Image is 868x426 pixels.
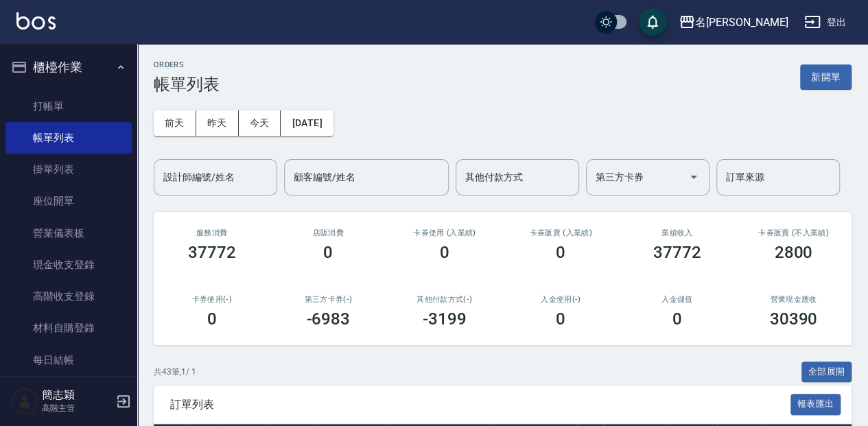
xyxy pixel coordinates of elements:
a: 現金收支登錄 [5,249,132,281]
h3: 0 [207,309,217,329]
button: 前天 [154,110,196,136]
a: 每日結帳 [5,344,132,376]
h2: 其他付款方式(-) [403,295,486,304]
a: 報表匯出 [790,397,841,410]
a: 新開單 [800,70,852,83]
h3: 0 [556,309,565,329]
h3: 0 [323,243,333,262]
h3: -6983 [306,309,350,329]
button: 櫃檯作業 [5,49,132,85]
a: 座位開單 [5,185,132,217]
h2: 業績收入 [635,228,719,237]
h2: 卡券販賣 (入業績) [519,228,603,237]
div: 名[PERSON_NAME] [695,14,788,31]
a: 營業儀表板 [5,217,132,249]
h3: 帳單列表 [154,75,220,94]
h2: 卡券使用 (入業績) [403,228,486,237]
button: 名[PERSON_NAME] [673,8,793,36]
h2: 店販消費 [287,228,371,237]
button: 登出 [799,10,852,35]
button: 今天 [239,110,281,136]
h5: 簡志穎 [42,388,112,402]
img: Logo [16,12,56,29]
h2: 卡券使用(-) [170,295,254,304]
button: 新開單 [800,64,852,90]
h3: -3199 [423,309,467,329]
h3: 37772 [188,243,236,262]
h2: ORDERS [154,60,220,69]
button: 報表匯出 [790,394,841,415]
p: 共 43 筆, 1 / 1 [154,366,196,378]
button: [DATE] [281,110,333,136]
a: 高階收支登錄 [5,281,132,312]
a: 掛單列表 [5,154,132,185]
img: Person [11,388,38,415]
button: 昨天 [196,110,239,136]
button: 全部展開 [801,362,852,383]
a: 帳單列表 [5,122,132,154]
h2: 第三方卡券(-) [287,295,371,304]
h3: 0 [556,243,565,262]
a: 打帳單 [5,91,132,122]
p: 高階主管 [42,402,112,414]
h3: 30390 [769,309,817,329]
button: save [639,8,666,36]
h3: 2800 [774,243,812,262]
h2: 營業現金應收 [752,295,836,304]
a: 排班表 [5,376,132,407]
h3: 37772 [653,243,701,262]
h3: 0 [440,243,449,262]
a: 材料自購登錄 [5,312,132,344]
h2: 卡券販賣 (不入業績) [752,228,836,237]
h3: 0 [672,309,682,329]
h2: 入金使用(-) [519,295,603,304]
h3: 服務消費 [170,228,254,237]
button: Open [683,166,705,188]
h2: 入金儲值 [635,295,719,304]
span: 訂單列表 [170,398,790,412]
